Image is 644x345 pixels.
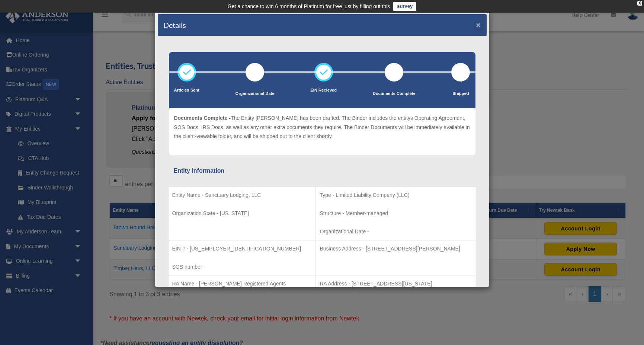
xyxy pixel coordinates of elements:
p: Documents Complete [373,90,416,98]
p: Structure - Member-managed [320,209,472,218]
p: Organization State - [US_STATE] [172,209,312,218]
div: Get a chance to win 6 months of Platinum for free just by filling out this [228,2,390,11]
a: survey [393,2,416,11]
p: Articles Sent [174,87,199,94]
p: Shipped [451,90,470,98]
p: SOS number - [172,262,312,272]
p: EIN # - [US_EMPLOYER_IDENTIFICATION_NUMBER] [172,244,312,253]
button: × [476,21,481,29]
p: Business Address - [STREET_ADDRESS][PERSON_NAME] [320,244,472,253]
p: EIN Recieved [310,87,337,94]
p: RA Name - [PERSON_NAME] Registered Agents [172,279,312,288]
span: Documents Complete - [174,115,231,121]
p: Organizational Date - [320,227,472,236]
p: Entity Name - Sanctuary Lodging, LLC [172,191,312,200]
div: close [637,1,642,6]
h4: Details [163,20,186,30]
p: RA Address - [STREET_ADDRESS][US_STATE] [320,279,472,288]
p: Type - Limited Liability Company (LLC) [320,191,472,200]
div: Entity Information [174,166,471,176]
p: The Entity [PERSON_NAME] has been drafted. The Binder includes the entitys Operating Agreement, S... [174,114,470,141]
p: Organizational Date [236,90,275,98]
